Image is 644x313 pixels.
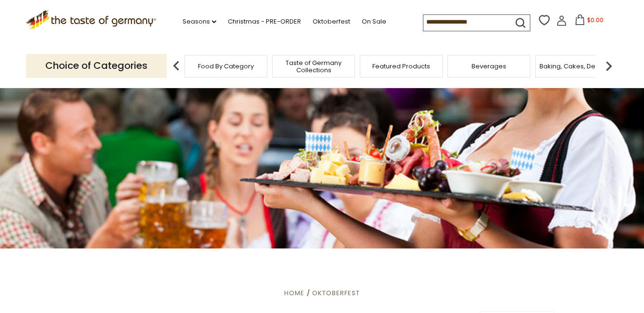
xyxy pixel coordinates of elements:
span: $0.00 [587,16,604,24]
a: Beverages [472,63,506,70]
p: Choice of Categories [26,54,167,78]
a: Food By Category [198,63,254,70]
a: Seasons [183,16,216,27]
a: Featured Products [372,63,430,70]
a: Christmas - PRE-ORDER [228,16,301,27]
img: next arrow [599,56,618,76]
a: Taste of Germany Collections [275,59,352,74]
a: Oktoberfest [312,288,360,298]
img: previous arrow [167,56,186,76]
a: Baking, Cakes, Desserts [539,63,614,70]
a: On Sale [362,16,386,27]
a: Home [284,288,304,298]
a: Oktoberfest [313,16,350,27]
button: $0.00 [569,14,610,29]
